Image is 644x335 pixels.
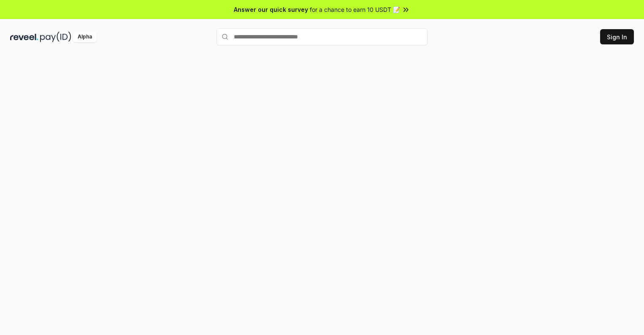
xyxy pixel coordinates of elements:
[10,32,38,42] img: reveel_dark
[310,5,400,14] span: for a chance to earn 10 USDT 📝
[600,29,634,44] button: Sign In
[73,32,97,42] div: Alpha
[234,5,308,14] span: Answer our quick survey
[40,32,71,42] img: pay_id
